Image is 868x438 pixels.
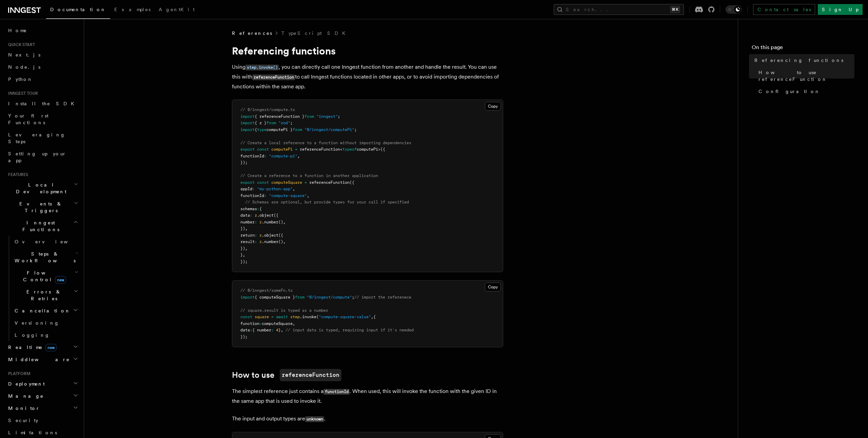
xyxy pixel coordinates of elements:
span: Logging [15,332,50,338]
span: Versioning [15,320,59,326]
span: const [257,180,269,185]
span: appId [240,187,252,191]
span: }) [240,246,245,251]
code: referenceFunction [252,74,295,80]
button: Copy [485,283,501,291]
span: result [240,239,255,244]
span: Install the SDK [8,101,78,106]
a: Sign Up [818,4,863,15]
span: { number [252,328,271,332]
span: const [240,314,252,319]
span: , [245,246,248,251]
span: Examples [114,7,151,12]
span: data [240,328,250,332]
span: z [259,220,262,224]
span: computeSquare [262,321,293,326]
span: ; [354,127,357,132]
a: Examples [110,2,155,18]
span: Inngest tour [5,91,38,96]
a: Logging [12,329,80,341]
button: Search...⌘K [554,4,684,15]
span: .invoke [300,314,316,319]
span: () [278,239,283,244]
span: Python [8,76,33,82]
span: ({ [278,233,283,238]
button: Events & Triggers [5,198,80,217]
a: Python [5,73,80,85]
span: computePi>({ [357,147,385,152]
span: "compute-square-value" [319,314,371,319]
button: Local Development [5,179,80,198]
span: () [278,220,283,224]
span: : [257,206,259,211]
button: Flow Controlnew [12,267,80,286]
span: function [240,321,259,326]
span: from [267,121,276,125]
span: Leveraging Steps [8,132,65,144]
a: Your first Functions [5,110,80,129]
span: : [250,213,252,218]
a: Install the SDK [5,97,80,110]
span: { z } [255,121,267,125]
button: Cancellation [12,305,80,317]
span: import [240,295,255,300]
span: ; [338,114,340,119]
code: unknown [305,416,324,422]
span: .number [262,239,278,244]
button: Middleware [5,353,80,366]
a: Documentation [46,2,110,19]
span: z [259,233,262,238]
span: , [293,321,295,326]
span: Errors & Retries [12,288,74,302]
span: References [232,30,272,37]
button: Monitor [5,402,80,414]
span: 4 [276,328,278,332]
span: } [278,328,281,332]
span: const [257,147,269,152]
div: Inngest Functions [5,236,80,341]
span: Next.js [8,52,40,58]
span: await [276,314,288,319]
span: ( [316,314,319,319]
button: Manage [5,390,80,402]
a: How to use referenceFunction [756,66,854,85]
span: { [373,314,376,319]
a: step.invoke() [245,64,279,70]
span: from [304,114,314,119]
span: // square.result is typed as a number [240,308,328,313]
span: : [259,321,262,326]
span: { computeSquare } [255,295,295,300]
span: Flow Control [12,269,75,283]
span: Steps & Workflows [12,250,76,264]
span: z [259,239,262,244]
span: : [271,328,274,332]
span: square [255,314,269,319]
span: // Create a local reference to a function without importing dependencies [240,140,411,145]
span: type [257,127,267,132]
span: import [240,121,255,125]
span: Middleware [5,356,70,363]
span: , [283,220,285,224]
span: from [293,127,302,132]
span: functionId [240,154,264,158]
span: import [240,127,255,132]
span: ({ [274,213,278,218]
button: Toggle dark mode [726,5,742,14]
span: export [240,147,255,152]
span: Setting up your app [8,151,66,163]
span: "compute-square" [269,193,307,198]
span: : [264,193,267,198]
span: Your first Functions [8,113,48,125]
span: from [295,295,304,300]
span: , [245,226,248,231]
span: , [283,239,285,244]
span: Features [5,172,28,177]
span: step [290,314,300,319]
span: }); [240,334,248,339]
span: = [295,147,297,152]
span: computeSquare [271,180,302,185]
a: AgentKit [155,2,199,18]
span: Platform [5,371,31,376]
a: Next.js [5,49,80,61]
span: data [240,213,250,218]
